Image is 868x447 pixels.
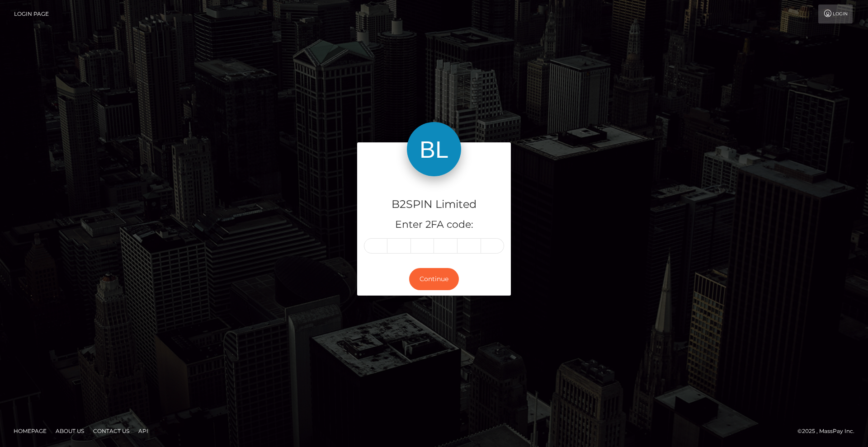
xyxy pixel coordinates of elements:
a: Login Page [14,5,49,24]
div: © 2025 , MassPay Inc. [797,426,861,436]
a: API [135,424,152,438]
a: Homepage [10,424,50,438]
h4: B2SPIN Limited [364,197,504,212]
a: Contact Us [90,424,133,438]
h5: Enter 2FA code: [364,218,504,232]
button: Continue [409,268,459,290]
a: About Us [52,424,88,438]
a: Login [818,5,853,24]
img: B2SPIN Limited [407,122,461,176]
